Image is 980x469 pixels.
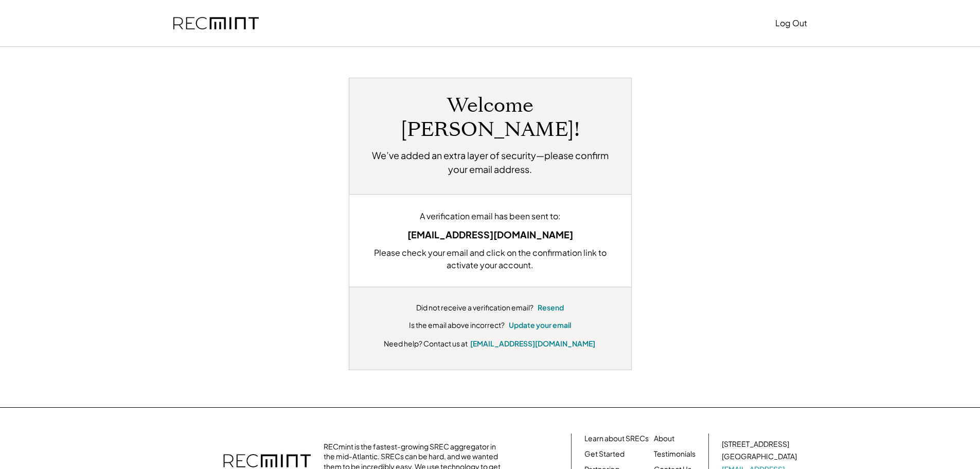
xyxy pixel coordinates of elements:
a: Learn about SRECs [584,433,649,444]
div: A verification email has been sent to: [365,210,616,222]
h2: We’ve added an extra layer of security—please confirm your email address. [365,148,616,176]
div: Is the email above incorrect? [409,320,505,331]
button: Log Out [775,13,807,33]
img: recmint-logotype%403x.png [173,17,259,30]
button: Update your email [509,320,571,331]
a: About [654,433,674,444]
a: Testimonials [654,449,696,459]
button: Resend [538,303,564,313]
div: [EMAIL_ADDRESS][DOMAIN_NAME] [365,228,616,241]
div: Did not receive a verification email? [416,303,533,313]
div: [GEOGRAPHIC_DATA] [722,451,797,462]
div: Please check your email and click on the confirmation link to activate your account. [365,247,616,271]
div: [STREET_ADDRESS] [722,439,789,449]
a: [EMAIL_ADDRESS][DOMAIN_NAME] [470,339,595,348]
h1: Welcome [PERSON_NAME]! [365,94,616,142]
a: Get Started [584,449,625,459]
div: Need help? Contact us at [384,338,468,349]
